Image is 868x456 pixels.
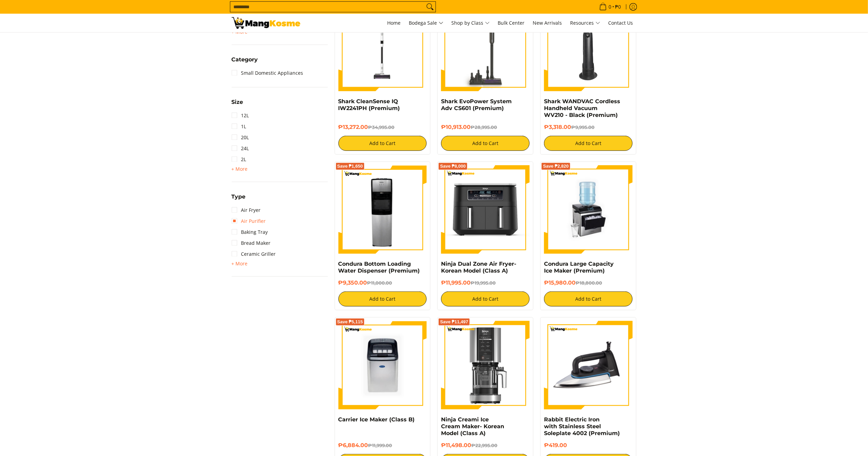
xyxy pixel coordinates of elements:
span: + More [232,29,248,35]
a: Shark CleanSense IQ IW2241PH (Premium) [338,98,400,111]
span: ₱0 [614,4,622,9]
img: Condura Bottom Loading Water Dispenser (Premium) [338,165,427,254]
a: Bread Maker [232,238,271,249]
a: 1L [232,121,246,132]
span: Category [232,57,258,62]
h6: ₱9,350.00 [338,279,427,286]
summary: Open [232,165,248,173]
span: + More [232,261,248,266]
a: Ceramic Griller [232,249,276,260]
img: https://mangkosme.com/products/rabbit-electric-iron-with-stainless-steel-soleplate-4002-class-a [544,321,633,409]
a: Bodega Sale [406,14,447,32]
span: Shop by Class [452,19,490,27]
h6: ₱6,884.00 [338,442,427,449]
img: Small Appliances l Mang Kosme: Home Appliances Warehouse Sale [232,17,300,29]
a: Ninja Creami Ice Cream Maker- Korean Model (Class A) [441,416,504,436]
img: shark-cleansense-cordless-stick-vacuum-front-full-view-mang-kosme [338,3,427,91]
span: Save ₱1,650 [337,164,363,168]
span: Home [387,20,401,26]
a: Carrier Ice Maker (Class B) [338,416,415,423]
del: ₱9,995.00 [571,124,594,130]
a: Contact Us [605,14,637,32]
h6: ₱3,318.00 [544,124,633,131]
del: ₱11,000.00 [367,280,392,286]
del: ₱28,995.00 [471,124,497,130]
img: https://mangkosme.com/products/condura-large-capacity-ice-maker-premium [544,165,633,254]
a: 2L [232,154,246,165]
a: Resources [567,14,604,32]
h6: ₱13,272.00 [338,124,427,131]
span: Save ₱5,115 [337,320,363,324]
a: Home [384,14,404,32]
span: + More [232,166,248,172]
button: Add to Cart [338,291,427,307]
span: New Arrivals [533,20,562,26]
button: Add to Cart [338,136,427,151]
span: Save ₱11,497 [440,320,468,324]
img: Carrier Ice Maker (Class B) [338,321,427,409]
span: • [597,3,623,11]
a: Shark WANDVAC Cordless Handheld Vacuum WV210 - Black (Premium) [544,98,620,118]
del: ₱34,995.00 [368,124,395,130]
del: ₱11,999.00 [368,443,392,448]
a: Air Purifier [232,216,266,227]
nav: Main Menu [307,14,637,32]
h6: ₱10,913.00 [441,124,530,131]
button: Add to Cart [441,136,530,151]
a: New Arrivals [530,14,566,32]
button: Add to Cart [544,136,633,151]
a: Ninja Dual Zone Air Fryer- Korean Model (Class A) [441,261,516,274]
del: ₱22,995.00 [471,443,497,448]
span: Bodega Sale [409,19,443,27]
a: Baking Tray [232,227,268,238]
span: Contact Us [609,20,633,26]
span: Save ₱8,000 [440,164,466,168]
button: Add to Cart [441,291,530,307]
h6: ₱11,498.00 [441,442,530,449]
a: Shop by Class [448,14,493,32]
button: Search [425,2,436,12]
a: Condura Bottom Loading Water Dispenser (Premium) [338,261,420,274]
a: Bulk Center [495,14,528,32]
img: shark-evopower-wireless-vacuum-full-view-mang-kosme [441,3,530,91]
summary: Open [232,99,243,110]
span: Size [232,99,243,105]
a: Small Domestic Appliances [232,68,303,79]
span: Resources [570,19,600,27]
summary: Open [232,57,258,68]
a: 24L [232,143,249,154]
button: Add to Cart [544,291,633,307]
span: 0 [608,4,613,9]
h6: ₱419.00 [544,442,633,449]
span: Type [232,194,246,200]
span: Bulk Center [498,20,525,26]
img: ninja-creami-ice-cream-maker-gray-korean-model-full-view-mang-kosme [441,321,530,409]
a: Shark EvoPower System Adv CS601 (Premium) [441,98,512,111]
a: Rabbit Electric Iron with Stainless Steel Soleplate 4002 (Premium) [544,416,620,436]
span: Save ₱2,820 [543,164,569,168]
summary: Open [232,260,248,268]
a: Condura Large Capacity Ice Maker (Premium) [544,261,614,274]
h6: ₱15,980.00 [544,279,633,286]
a: 12L [232,110,249,121]
del: ₱18,800.00 [576,280,602,286]
summary: Open [232,194,246,205]
h6: ₱11,995.00 [441,279,530,286]
a: Air Fryer [232,205,261,216]
img: Shark WANDVAC Cordless Handheld Vacuum WV210 - Black (Premium) [544,3,633,91]
del: ₱19,995.00 [471,280,496,286]
a: 20L [232,132,249,143]
img: ninja-dual-zone-air-fryer-full-view-mang-kosme [441,165,530,254]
